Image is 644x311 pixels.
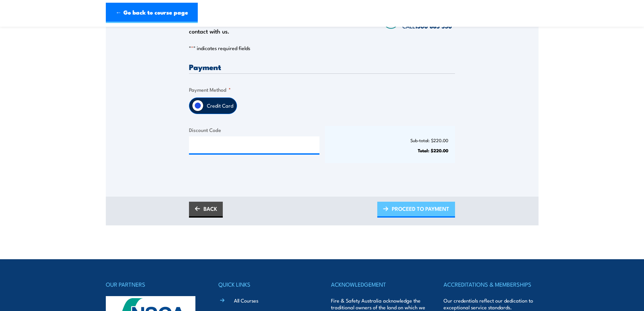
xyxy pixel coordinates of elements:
h4: OUR PARTNERS [106,280,200,289]
p: Sub-total: $220.00 [332,138,449,143]
h4: ACKNOWLEDGEMENT [331,280,426,289]
a: BACK [189,202,223,218]
span: PROCEED TO PAYMENT [392,200,449,218]
h4: QUICK LINKS [218,280,313,289]
label: Credit Card [204,98,237,114]
strong: Total: $220.00 [418,147,448,154]
h4: ACCREDITATIONS & MEMBERSHIPS [444,280,538,289]
p: " " indicates required fields [189,45,455,51]
a: All Courses [234,297,258,304]
legend: Payment Method [189,86,231,93]
label: Discount Code [189,126,319,134]
span: Speak to a specialist CALL [402,12,455,30]
a: PROCEED TO PAYMENT [377,202,455,218]
h3: Payment [189,63,455,71]
a: ← Go back to course page [106,3,198,23]
p: Our credentials reflect our dedication to exceptional service standards. [444,297,538,311]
